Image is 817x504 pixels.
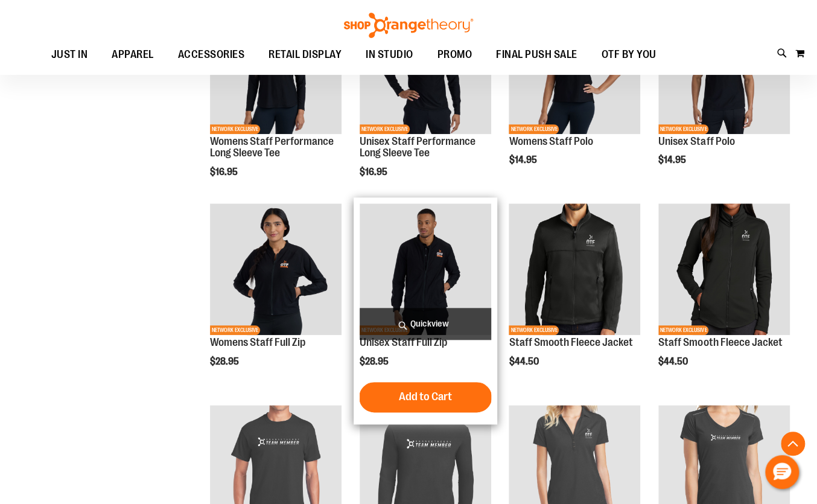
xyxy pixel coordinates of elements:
[112,41,154,68] span: APPAREL
[210,124,260,134] span: NETWORK EXCLUSIVE
[658,124,708,134] span: NETWORK EXCLUSIVE
[509,135,593,147] a: Womens Staff Polo
[360,203,491,337] a: Unisex Staff Full ZipNETWORK EXCLUSIVE
[360,308,491,340] a: Quickview
[360,336,447,348] a: Unisex Staff Full Zip
[496,41,577,68] span: FINAL PUSH SALE
[509,356,540,367] span: $44.50
[360,124,410,134] span: NETWORK EXCLUSIVE
[658,203,790,335] img: Product image for Smooth Fleece Jacket
[658,336,782,348] a: Staff Smooth Fleece Jacket
[100,41,166,69] a: APPAREL
[509,203,640,337] a: Product image for Smooth Fleece JacketNETWORK EXCLUSIVE
[204,197,348,398] div: product
[210,135,334,159] a: Womens Staff Performance Long Sleeve Tee
[166,41,257,69] a: ACCESSORIES
[781,432,805,456] button: Back To Top
[210,203,342,337] a: Womens Staff Full ZipNETWORK EXCLUSIVE
[354,197,497,424] div: product
[210,167,240,177] span: $16.95
[509,155,538,165] span: $14.95
[210,203,342,335] img: Womens Staff Full Zip
[652,197,796,398] div: product
[658,325,708,335] span: NETWORK EXCLUSIVE
[509,336,632,348] a: Staff Smooth Fleece Jacket
[658,203,790,337] a: Product image for Smooth Fleece JacketNETWORK EXCLUSIVE
[484,41,590,69] a: FINAL PUSH SALE
[256,41,354,69] a: RETAIL DISPLAY
[509,325,559,335] span: NETWORK EXCLUSIVE
[39,41,100,69] a: JUST IN
[658,135,734,147] a: Unisex Staff Polo
[503,197,646,398] div: product
[765,455,799,489] button: Hello, have a question? Let’s chat.
[658,155,688,165] span: $14.95
[210,336,305,348] a: Womens Staff Full Zip
[359,382,492,412] button: Add to Cart
[360,356,390,367] span: $28.95
[210,356,241,367] span: $28.95
[399,390,452,403] span: Add to Cart
[602,41,656,68] span: OTF BY YOU
[509,124,559,134] span: NETWORK EXCLUSIVE
[360,135,475,159] a: Unisex Staff Performance Long Sleeve Tee
[590,41,669,69] a: OTF BY YOU
[269,41,342,68] span: RETAIL DISPLAY
[51,41,88,68] span: JUST IN
[360,167,389,177] span: $16.95
[425,41,485,69] a: PROMO
[354,41,425,68] a: IN STUDIO
[509,203,640,335] img: Product image for Smooth Fleece Jacket
[437,41,472,68] span: PROMO
[366,41,413,68] span: IN STUDIO
[360,203,491,335] img: Unisex Staff Full Zip
[342,13,475,38] img: Shop Orangetheory
[210,325,260,335] span: NETWORK EXCLUSIVE
[178,41,245,68] span: ACCESSORIES
[658,356,690,367] span: $44.50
